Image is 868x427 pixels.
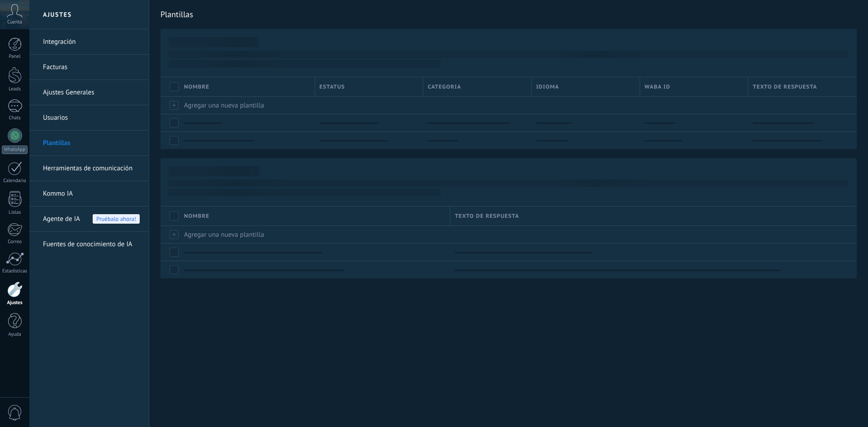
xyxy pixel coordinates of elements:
[93,214,140,224] span: Pruébalo ahora!
[43,131,140,156] a: Plantillas
[2,300,28,306] div: Ajustes
[2,332,28,338] div: Ayuda
[43,29,140,55] a: Integración
[2,145,28,154] div: WhatsApp
[29,80,149,105] li: Ajustes Generales
[184,230,264,239] span: Agregar una nueva plantilla
[640,77,748,96] div: WABA ID
[29,156,149,181] li: Herramientas de comunicación
[29,29,149,55] li: Integración
[2,86,28,92] div: Leads
[43,181,140,206] a: Kommo IA
[43,80,140,105] a: Ajustes Generales
[29,232,149,257] li: Fuentes de conocimiento de IA
[43,55,140,80] a: Facturas
[29,131,149,156] li: Plantillas
[2,115,28,121] div: Chats
[2,210,28,216] div: Listas
[2,54,28,60] div: Panel
[2,239,28,245] div: Correo
[2,178,28,184] div: Calendario
[29,181,149,206] li: Kommo IA
[532,77,640,96] div: Idioma
[29,206,149,232] li: Agente de IA
[43,206,80,232] span: Agente de IA
[7,19,22,25] span: Cuenta
[160,5,857,23] h2: Plantillas
[2,268,28,274] div: Estadísticas
[179,206,450,225] div: Nombre
[43,105,140,131] a: Usuarios
[423,77,531,96] div: Categoria
[179,77,315,96] div: Nombre
[184,101,264,110] span: Agregar una nueva plantilla
[29,55,149,80] li: Facturas
[43,206,140,232] a: Agente de IA Pruébalo ahora!
[29,105,149,131] li: Usuarios
[748,77,857,96] div: Texto de respuesta
[43,232,140,257] a: Fuentes de conocimiento de IA
[315,77,423,96] div: Estatus
[450,206,857,225] div: Texto de respuesta
[43,156,140,181] a: Herramientas de comunicación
